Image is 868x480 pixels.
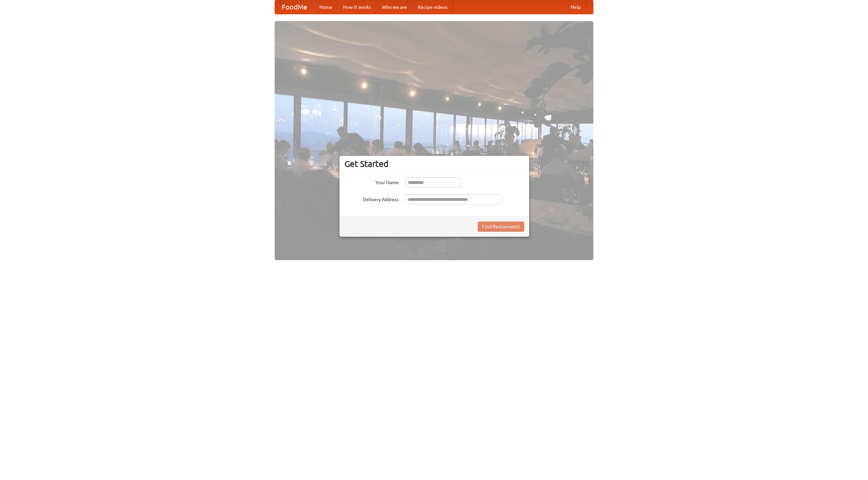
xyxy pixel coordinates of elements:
a: Home [314,0,338,14]
h3: Get Started [344,159,524,169]
label: Your Name [344,177,399,186]
a: Help [565,0,586,14]
button: Find Restaurants! [478,222,524,232]
a: Who we are [376,0,412,14]
label: Delivery Address [344,194,399,203]
a: Recipe videos [412,0,453,14]
a: FoodMe [275,0,314,14]
a: How it works [338,0,376,14]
